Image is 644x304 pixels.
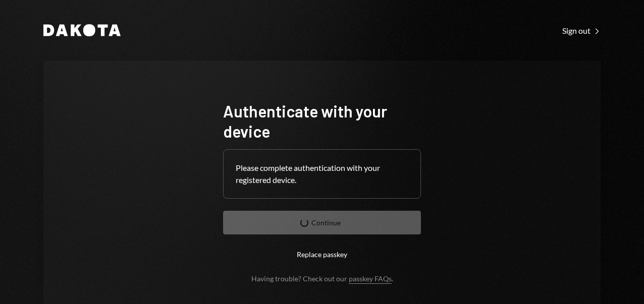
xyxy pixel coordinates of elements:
div: Please complete authentication with your registered device. [236,162,408,186]
h1: Authenticate with your device [223,101,421,141]
a: passkey FAQs [349,274,392,284]
div: Having trouble? Check out our . [251,274,393,283]
div: Sign out [562,26,601,36]
a: Sign out [562,25,601,36]
button: Replace passkey [223,242,421,266]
